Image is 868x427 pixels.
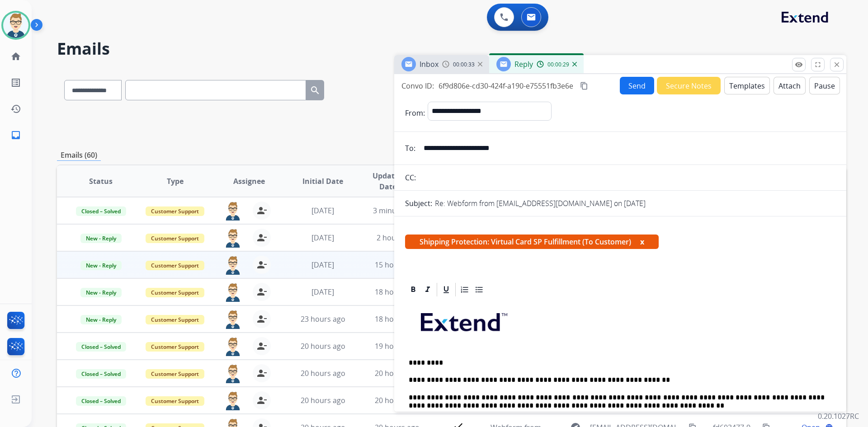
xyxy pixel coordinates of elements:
[818,411,859,422] p: 0.20.1027RC
[375,368,420,378] span: 20 hours ago
[57,150,101,161] p: Emails (60)
[10,51,21,62] mat-icon: home
[233,176,265,187] span: Assignee
[76,206,126,216] span: Closed – Solved
[809,77,840,94] button: Pause
[76,342,126,352] span: Closed – Solved
[310,85,321,96] mat-icon: search
[401,80,434,91] p: Convo ID:
[833,61,841,69] mat-icon: close
[256,286,267,297] mat-icon: person_remove
[814,61,822,69] mat-icon: fullscreen
[406,283,420,296] div: Bold
[301,395,345,405] span: 20 hours ago
[458,283,472,296] div: Ordered List
[146,369,204,379] span: Customer Support
[224,202,242,221] img: agent-avatar
[547,61,569,68] span: 00:00:29
[224,256,242,275] img: agent-avatar
[311,260,334,270] span: [DATE]
[10,130,21,141] mat-icon: inbox
[620,77,654,94] button: Send
[580,82,588,90] mat-icon: content_copy
[405,235,659,249] span: Shipping Protection: Virtual Card SP Fulfillment (To Customer)
[146,261,204,270] span: Customer Support
[373,206,421,216] span: 3 minutes ago
[375,260,420,270] span: 15 hours ago
[3,13,28,38] img: avatar
[256,232,267,243] mat-icon: person_remove
[368,170,409,192] span: Updated Date
[224,391,242,410] img: agent-avatar
[80,261,122,270] span: New - Reply
[301,341,345,351] span: 20 hours ago
[514,59,533,69] span: Reply
[146,315,204,324] span: Customer Support
[256,368,267,379] mat-icon: person_remove
[453,61,475,68] span: 00:00:33
[439,81,573,91] span: 6f9d806e-cd30-424f-a190-e75551fb3e6e
[76,396,126,406] span: Closed – Solved
[421,283,434,296] div: Italic
[375,341,420,351] span: 19 hours ago
[301,314,345,324] span: 23 hours ago
[224,337,242,356] img: agent-avatar
[302,176,343,187] span: Initial Date
[224,364,242,383] img: agent-avatar
[224,310,242,329] img: agent-avatar
[76,369,126,379] span: Closed – Solved
[405,172,416,183] p: CC:
[256,314,267,324] mat-icon: person_remove
[657,77,721,94] button: Secure Notes
[10,103,21,114] mat-icon: history
[311,233,334,243] span: [DATE]
[80,315,122,324] span: New - Reply
[10,77,21,88] mat-icon: list_alt
[311,287,334,297] span: [DATE]
[420,59,439,69] span: Inbox
[146,288,204,297] span: Customer Support
[80,234,122,243] span: New - Reply
[375,395,420,405] span: 20 hours ago
[256,341,267,352] mat-icon: person_remove
[377,233,417,243] span: 2 hours ago
[405,198,432,209] p: Subject:
[146,396,204,406] span: Customer Support
[256,205,267,216] mat-icon: person_remove
[256,395,267,406] mat-icon: person_remove
[167,176,184,187] span: Type
[774,77,806,94] button: Attach
[224,283,242,302] img: agent-avatar
[405,108,425,118] p: From:
[435,198,646,209] p: Re: Webform from [EMAIL_ADDRESS][DOMAIN_NAME] on [DATE]
[405,143,415,154] p: To:
[311,206,334,216] span: [DATE]
[640,236,644,247] button: x
[795,61,803,69] mat-icon: remove_red_eye
[146,342,204,352] span: Customer Support
[224,229,242,248] img: agent-avatar
[375,314,420,324] span: 18 hours ago
[256,259,267,270] mat-icon: person_remove
[89,176,113,187] span: Status
[439,283,453,296] div: Underline
[724,77,770,94] button: Templates
[146,234,204,243] span: Customer Support
[57,40,846,58] h2: Emails
[472,283,486,296] div: Bullet List
[80,288,122,297] span: New - Reply
[375,287,420,297] span: 18 hours ago
[301,368,345,378] span: 20 hours ago
[146,206,204,216] span: Customer Support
